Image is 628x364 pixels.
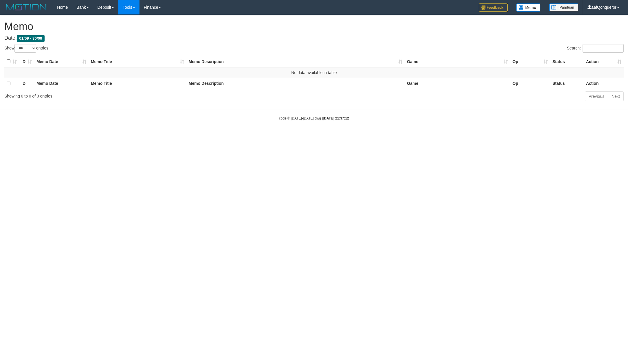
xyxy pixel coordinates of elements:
[89,56,186,67] th: Memo Title: activate to sort column ascending
[584,56,624,67] th: Action: activate to sort column ascending
[4,21,624,32] h1: Memo
[549,3,578,11] img: panduan.png
[584,78,624,89] th: Action
[14,44,36,53] select: Showentries
[510,56,550,67] th: Op: activate to sort column ascending
[583,44,624,53] input: Search:
[4,35,624,41] h4: Date:
[550,56,584,67] th: Status
[19,78,34,89] th: ID
[323,116,349,120] strong: [DATE] 21:37:12
[516,3,541,12] img: Button%20Memo.svg
[4,3,48,12] img: MOTION_logo.png
[608,91,624,101] a: Next
[34,78,89,89] th: Memo Date
[405,56,510,67] th: Game: activate to sort column ascending
[186,56,405,67] th: Memo Description: activate to sort column ascending
[34,56,89,67] th: Memo Date: activate to sort column ascending
[4,91,257,99] div: Showing 0 to 0 of 0 entries
[4,44,48,53] label: Show entries
[405,78,510,89] th: Game
[186,78,405,89] th: Memo Description
[510,78,550,89] th: Op
[17,35,45,42] span: 01/09 - 30/09
[279,116,349,120] small: code © [DATE]-[DATE] dwg |
[479,3,508,12] img: Feedback.jpg
[4,67,624,78] td: No data available in table
[567,44,624,53] label: Search:
[19,56,34,67] th: ID: activate to sort column ascending
[89,78,186,89] th: Memo Title
[550,78,584,89] th: Status
[585,91,608,101] a: Previous
[4,56,19,67] th: : activate to sort column ascending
